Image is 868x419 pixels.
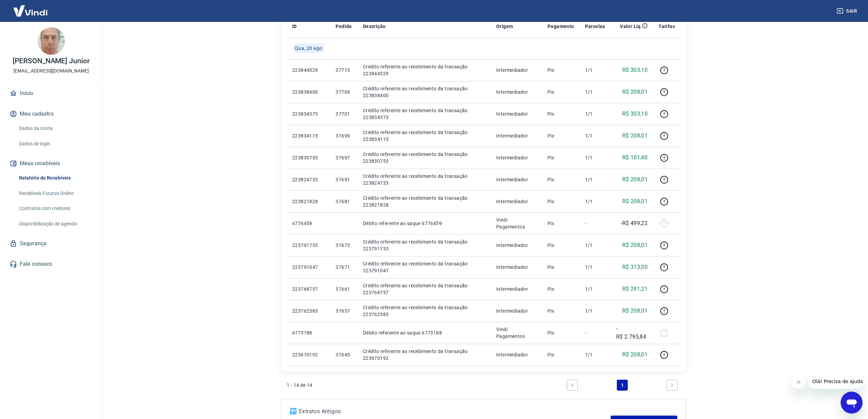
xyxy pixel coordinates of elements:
[585,110,605,117] p: 1/1
[363,304,485,318] p: Crédito referente ao recebimento da transação 223762383
[292,220,325,227] p: 6776459
[38,27,65,55] img: e43392cd-7d7a-4876-9a8f-6e824b5c474a.jpeg
[13,57,90,65] p: [PERSON_NAME] Junior
[835,5,860,17] button: Sair
[336,242,352,249] p: 37673
[336,198,352,205] p: 37681
[292,242,325,249] p: 223791733
[617,380,628,391] a: Page 1 is your current page
[363,129,485,143] p: Crédito referente ao recebimento da transação 223834115
[547,307,574,314] p: Pix
[8,106,94,121] button: Meu cadastro
[287,382,313,389] p: 1 - 14 de 14
[585,67,605,74] p: 1/1
[336,110,352,117] p: 37701
[622,263,648,271] p: R$ 313,00
[622,88,648,96] p: R$ 208,01
[336,176,352,183] p: 37691
[363,151,485,165] p: Crédito referente ao recebimento da transação 223830753
[496,264,537,271] p: Intermediador
[363,220,485,227] p: Débito referente ao saque 6776459
[16,217,94,231] a: Disponibilização de agenda
[16,121,94,135] a: Dados da conta
[292,264,325,271] p: 223791047
[363,282,485,296] p: Crédito referente ao recebimento da transação 223768757
[292,132,325,139] p: 223834115
[547,67,574,74] p: Pix
[622,351,648,359] p: R$ 208,01
[547,198,574,205] p: Pix
[792,375,805,389] iframe: Close message
[363,173,485,186] p: Crédito referente ao recebimento da transação 223824733
[16,201,94,215] a: Contratos com credores
[336,89,352,95] p: 37709
[547,23,574,30] p: Pagamento
[496,326,537,340] p: Vindi Pagamentos
[363,85,485,99] p: Crédito referente ao recebimento da transação 223838400
[363,329,485,336] p: Débito referente ao saque 6773188
[585,351,605,358] p: 1/1
[620,23,642,30] p: Valor Líq.
[496,110,537,117] p: Intermediador
[585,286,605,292] p: 1/1
[585,176,605,183] p: 1/1
[585,242,605,249] p: 1/1
[336,307,352,314] p: 37657
[496,198,537,205] p: Intermediador
[336,67,352,74] p: 37713
[496,154,537,161] p: Intermediador
[547,264,574,271] p: Pix
[567,380,578,391] a: Previous page
[585,264,605,271] p: 1/1
[292,110,325,117] p: 223834373
[4,5,57,10] span: Olá! Precisa de ajuda?
[496,286,537,292] p: Intermediador
[496,351,537,358] p: Intermediador
[585,198,605,205] p: 1/1
[496,23,513,30] p: Origem
[616,325,648,341] p: -R$ 2.795,84
[621,219,648,227] p: -R$ 499,22
[547,110,574,117] p: Pix
[622,154,648,162] p: R$ 101,40
[295,45,322,52] span: Qua, 20 ago
[585,89,605,95] p: 1/1
[585,220,605,227] p: -
[547,154,574,161] p: Pix
[336,154,352,161] p: 37697
[547,242,574,249] p: Pix
[564,377,680,393] ul: Pagination
[292,154,325,161] p: 223830753
[622,175,648,184] p: R$ 208,01
[16,186,94,200] a: Recebíveis Futuros Online
[547,176,574,183] p: Pix
[363,195,485,208] p: Crédito referente ao recebimento da transação 223821828
[8,86,94,101] a: Início
[547,286,574,292] p: Pix
[622,110,648,118] p: R$ 303,10
[585,154,605,161] p: 1/1
[16,171,94,185] a: Relatório de Recebíveis
[336,132,352,139] p: 37699
[8,257,94,272] a: Fale conosco
[622,197,648,206] p: R$ 208,01
[496,89,537,95] p: Intermediador
[496,176,537,183] p: Intermediador
[292,351,325,358] p: 223670192
[496,217,537,230] p: Vindi Pagamentos
[336,286,352,292] p: 37661
[622,66,648,74] p: R$ 303,10
[585,329,605,336] p: -
[290,408,296,414] img: ícone
[496,67,537,74] p: Intermediador
[496,132,537,139] p: Intermediador
[496,307,537,314] p: Intermediador
[8,236,94,251] a: Segurança
[8,0,53,21] img: Vindi
[585,23,605,30] p: Parcelas
[292,67,325,74] p: 223844529
[336,23,352,30] p: Pedido
[13,67,89,75] p: [EMAIL_ADDRESS][DOMAIN_NAME]
[547,351,574,358] p: Pix
[8,156,94,171] button: Meus recebíveis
